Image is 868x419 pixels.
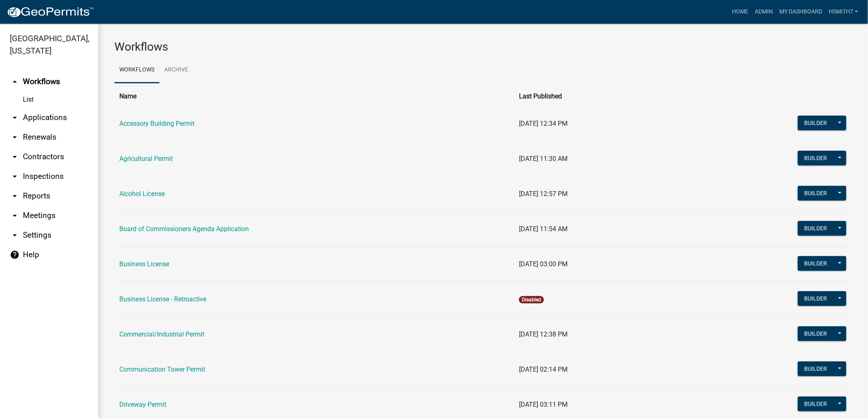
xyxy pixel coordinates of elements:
[519,260,568,268] span: [DATE] 03:00 PM
[119,190,165,198] a: Alcohol License
[119,295,206,303] a: Business License - Retroactive
[798,186,834,201] button: Builder
[519,330,568,338] span: [DATE] 12:38 PM
[159,57,193,83] a: Archive
[519,190,568,198] span: [DATE] 12:57 PM
[10,191,20,201] i: arrow_drop_down
[825,4,861,20] a: hsmith7
[519,366,568,373] span: [DATE] 02:14 PM
[119,330,204,338] a: Commercial/Industrial Permit
[10,113,20,123] i: arrow_drop_down
[798,361,834,376] button: Builder
[10,132,20,142] i: arrow_drop_down
[514,86,682,106] th: Last Published
[119,225,249,233] a: Board of Commissioners Agenda Application
[119,120,195,127] a: Accessory Building Permit
[798,256,834,271] button: Builder
[752,4,776,20] a: Admin
[776,4,825,20] a: My Dashboard
[519,225,568,233] span: [DATE] 11:54 AM
[114,40,852,54] h3: Workflows
[10,152,20,162] i: arrow_drop_down
[798,116,834,130] button: Builder
[798,291,834,306] button: Builder
[119,401,166,408] a: Driveway Permit
[519,296,544,303] span: Disabled
[729,4,752,20] a: Home
[10,250,20,260] i: help
[798,326,834,341] button: Builder
[10,211,20,221] i: arrow_drop_down
[10,172,20,181] i: arrow_drop_down
[519,120,568,127] span: [DATE] 12:34 PM
[798,221,834,236] button: Builder
[798,397,834,411] button: Builder
[798,151,834,165] button: Builder
[119,366,205,373] a: Communication Tower Permit
[119,155,173,163] a: Agricultural Permit
[119,260,169,268] a: Business License
[519,155,568,163] span: [DATE] 11:30 AM
[114,57,159,83] a: Workflows
[10,230,20,240] i: arrow_drop_down
[519,401,568,408] span: [DATE] 03:11 PM
[114,86,514,106] th: Name
[10,77,20,87] i: arrow_drop_up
